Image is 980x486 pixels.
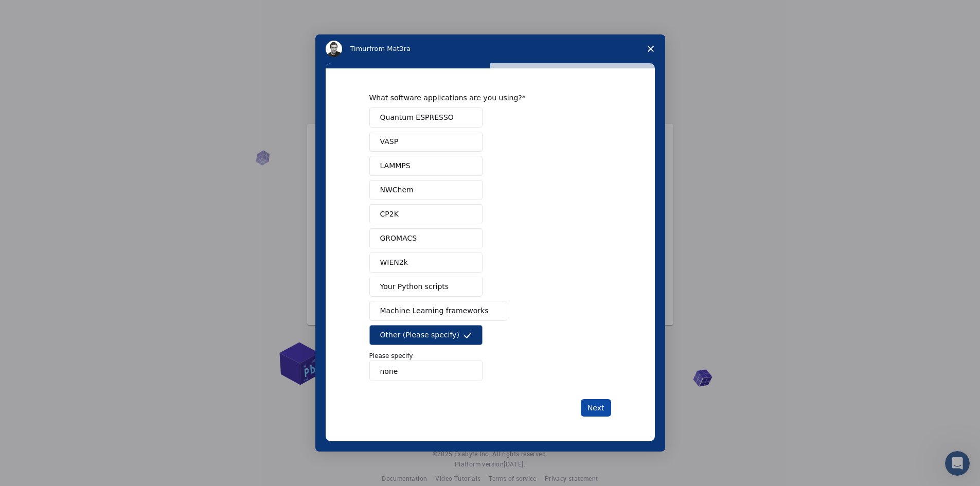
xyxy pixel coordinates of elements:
[369,107,483,128] button: Quantum ESPRESSO
[636,34,665,63] span: Close survey
[581,399,611,417] button: Next
[380,330,459,340] span: Other (Please specify)
[21,7,57,16] span: Soporte
[369,351,611,361] p: Please specify
[350,45,369,52] span: Timur
[369,132,483,152] button: VASP
[380,281,449,292] span: Your Python scripts
[380,185,414,195] span: NWChem
[369,301,508,321] button: Machine Learning frameworks
[369,204,483,224] button: CP2K
[369,45,411,52] span: from Mat3ra
[380,112,454,123] span: Quantum ESPRESSO
[369,180,483,200] button: NWChem
[380,233,417,244] span: GROMACS
[380,305,489,316] span: Machine Learning frameworks
[326,41,342,57] img: Profile image for Timur
[380,160,411,171] span: LAMMPS
[369,228,483,248] button: GROMACS
[369,253,483,273] button: WIEN2k
[369,93,596,102] div: What software applications are you using?
[380,209,399,220] span: CP2K
[369,361,483,381] input: Enter response
[369,277,483,297] button: Your Python scripts
[380,136,399,147] span: VASP
[369,325,483,345] button: Other (Please specify)
[380,257,408,268] span: WIEN2k
[369,156,483,176] button: LAMMPS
